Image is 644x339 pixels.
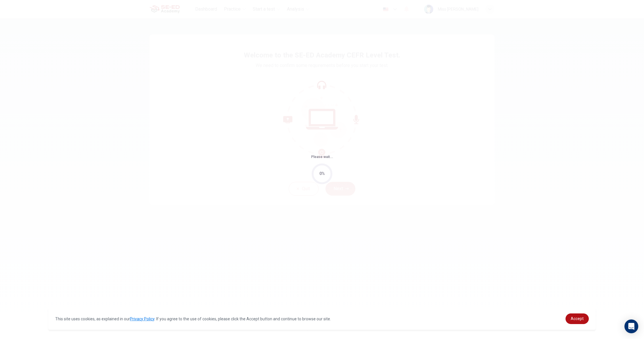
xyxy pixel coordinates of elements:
[311,155,333,159] span: Please wait...
[624,319,638,333] div: Open Intercom Messenger
[130,317,154,321] a: Privacy Policy
[48,308,596,330] div: cookieconsent
[566,313,589,324] a: dismiss cookie message
[55,317,331,321] span: This site uses cookies, as explained in our . If you agree to the use of cookies, please click th...
[571,316,584,321] span: Accept
[319,170,325,177] div: 0%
